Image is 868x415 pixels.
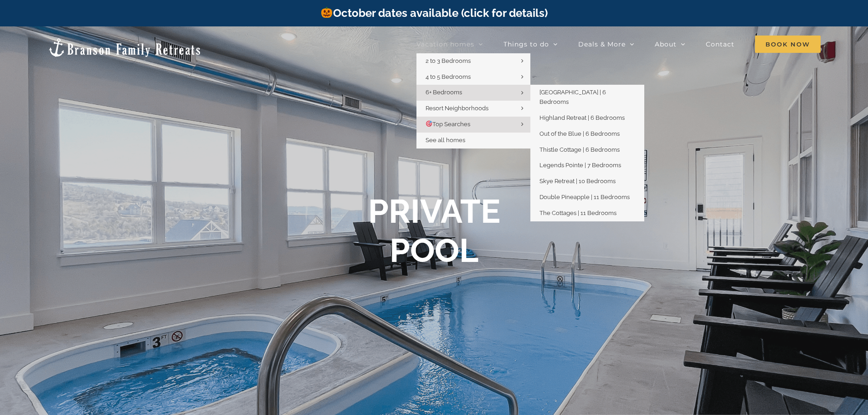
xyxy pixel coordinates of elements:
h1: PRIVATE POOL [368,192,500,271]
span: Contact [706,41,734,47]
a: Out of the Blue | 6 Bedrooms [530,126,644,142]
a: Vacation homes [416,35,483,53]
a: Thistle Cottage | 6 Bedrooms [530,142,644,158]
a: Legends Pointe | 7 Bedrooms [530,158,644,174]
nav: Main Menu [416,35,821,53]
span: Top Searches [426,121,470,128]
span: [GEOGRAPHIC_DATA] | 6 Bedrooms [539,89,606,105]
span: Deals & More [578,41,626,47]
span: 4 to 5 Bedrooms [426,73,471,80]
span: Things to do [503,41,549,47]
a: Contact [706,35,734,53]
span: Double Pineapple | 11 Bedrooms [539,194,630,200]
span: Thistle Cottage | 6 Bedrooms [539,146,620,153]
img: 🎃 [321,7,332,18]
span: 2 to 3 Bedrooms [426,57,471,64]
a: 🎯Top Searches [416,117,530,133]
span: Vacation homes [416,41,474,47]
a: Resort Neighborhoods [416,101,530,117]
span: See all homes [426,137,465,143]
span: Legends Pointe | 7 Bedrooms [539,162,621,169]
a: 2 to 3 Bedrooms [416,53,530,69]
a: [GEOGRAPHIC_DATA] | 6 Bedrooms [530,85,644,110]
span: 6+ Bedrooms [426,89,462,96]
span: The Cottages | 11 Bedrooms [539,210,616,216]
a: Skye Retreat | 10 Bedrooms [530,174,644,190]
img: 🎯 [426,121,432,127]
a: About [655,35,685,53]
span: Resort Neighborhoods [426,105,488,112]
a: Highland Retreat | 6 Bedrooms [530,110,644,126]
span: Out of the Blue | 6 Bedrooms [539,130,620,137]
a: The Cottages | 11 Bedrooms [530,205,644,221]
a: October dates available (click for details) [320,6,547,20]
span: Highland Retreat | 6 Bedrooms [539,114,625,121]
span: About [655,41,677,47]
a: Book Now [755,35,821,53]
a: Double Pineapple | 11 Bedrooms [530,190,644,205]
img: Branson Family Retreats Logo [47,37,202,58]
a: See all homes [416,133,530,149]
span: Skye Retreat | 10 Bedrooms [539,178,616,184]
a: 4 to 5 Bedrooms [416,69,530,85]
a: 6+ Bedrooms [416,85,530,101]
a: Deals & More [578,35,634,53]
a: Things to do [503,35,558,53]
